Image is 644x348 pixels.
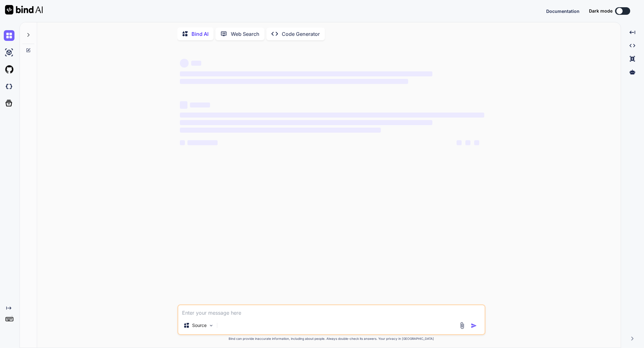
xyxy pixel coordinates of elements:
img: Bind AI [5,5,43,14]
span: ‌ [190,102,210,108]
button: Documentation [546,8,580,14]
img: icon [471,323,477,329]
span: Documentation [546,8,580,14]
p: Source [192,322,207,329]
p: Bind can provide inaccurate information, including about people. Always double-check its answers.... [177,336,486,341]
span: ‌ [180,128,381,133]
img: Pick Models [208,323,214,328]
p: Code Generator [282,30,320,38]
span: ‌ [180,101,187,109]
span: ‌ [457,140,462,145]
img: githubLight [4,64,14,75]
span: ‌ [180,71,432,76]
span: ‌ [180,59,189,68]
span: ‌ [474,140,479,145]
span: ‌ [187,140,218,145]
img: ai-studio [4,47,14,58]
img: attachment [458,322,466,329]
span: ‌ [191,61,201,66]
span: Dark mode [589,8,613,14]
p: Bind AI [192,30,208,38]
img: darkCloudIdeIcon [4,81,14,92]
img: chat [4,30,14,41]
span: ‌ [180,113,484,118]
span: ‌ [180,79,408,84]
p: Web Search [231,30,259,38]
span: ‌ [180,140,185,145]
span: ‌ [180,120,432,125]
span: ‌ [465,140,470,145]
